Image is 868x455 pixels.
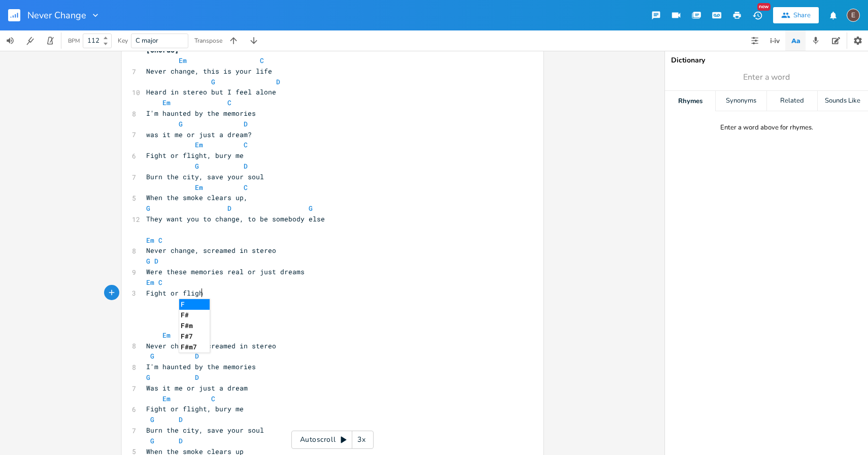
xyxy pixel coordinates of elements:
span: C [211,394,215,403]
span: C [244,140,248,149]
div: Key [118,38,128,44]
span: D [195,373,199,382]
span: Fight or flight, bury me [146,404,244,413]
span: D [179,415,183,424]
span: Heard in stereo but I feel alone [146,87,276,96]
div: 3x [352,431,371,449]
span: D [179,436,183,445]
span: I'm haunted by the memories [146,362,256,371]
div: Enter a word above for rhymes. [720,123,813,132]
button: E [847,4,860,27]
span: G [146,373,150,382]
span: When the smoke clears up, [146,193,248,202]
span: G [150,415,154,424]
span: Fight or flight, bury me [146,151,244,160]
span: C [260,56,264,65]
span: Em [179,56,187,65]
span: G [150,351,154,361]
li: F [179,299,210,310]
div: Autoscroll [291,431,374,449]
span: I'm haunted by the memories [146,109,256,118]
span: G [211,77,215,86]
span: G [146,256,150,266]
span: C [244,183,248,192]
div: Rhymes [665,91,715,111]
div: Sounds Like [818,91,868,111]
span: Never change, this is your life [146,67,272,76]
span: Was it me or just a dream [146,383,248,393]
span: C [158,278,162,287]
span: G [146,204,150,213]
span: Never Change [27,11,86,20]
span: Em [162,98,171,107]
span: They want you to change, to be somebody else [146,214,325,223]
span: Em [146,278,154,287]
div: Dictionary [671,57,862,64]
span: D [154,256,158,266]
span: Were these memories real or just dreams [146,267,305,276]
span: C [227,98,231,107]
span: C major [136,36,158,45]
span: Burn the city, save your soul [146,426,264,435]
li: F#7 [179,331,210,342]
div: Synonyms [716,91,766,111]
span: D [195,351,199,361]
span: D [227,204,231,213]
div: New [757,3,771,11]
span: Fight or fligh [146,288,203,298]
span: G [179,119,183,128]
span: Burn the city, save your soul [146,172,264,181]
span: Em [195,183,203,192]
span: G [195,161,199,171]
span: Never change, screamed in stereo [146,341,276,350]
div: Share [793,11,811,20]
div: BPM [68,38,80,44]
button: New [747,6,767,24]
span: Em [162,394,171,403]
span: G [309,204,313,213]
li: F# [179,310,210,320]
li: F#m [179,320,210,331]
li: F#m7 [179,342,210,352]
div: Transpose [194,38,222,44]
span: was it me or just a dream? [146,130,252,139]
button: Share [773,7,819,23]
span: G [150,436,154,445]
span: D [244,119,248,128]
span: D [276,77,280,86]
span: Never change, screamed in stereo [146,246,276,255]
span: Em [195,140,203,149]
span: Em [146,236,154,245]
span: Em [162,331,171,340]
div: Related [767,91,817,111]
span: C [158,236,162,245]
span: D [244,161,248,171]
div: edward [847,9,860,22]
span: Enter a word [743,72,790,83]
